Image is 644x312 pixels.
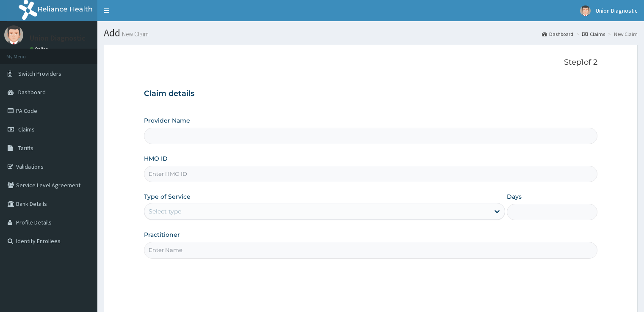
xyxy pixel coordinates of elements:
[30,34,86,42] p: Union Diagnostic
[120,31,149,37] small: New Claim
[18,144,33,152] span: Tariffs
[144,166,597,182] input: Enter HMO ID
[30,46,50,52] a: Online
[144,154,168,163] label: HMO ID
[144,230,180,239] label: Practitioner
[18,70,61,77] span: Switch Providers
[542,30,573,38] a: Dashboard
[4,25,23,44] img: User Image
[144,89,597,99] h3: Claim details
[606,30,638,38] li: New Claim
[507,192,522,201] label: Days
[582,30,605,38] a: Claims
[144,116,190,125] label: Provider Name
[144,192,191,201] label: Type of Service
[149,207,181,216] div: Select type
[580,5,591,16] img: User Image
[596,7,638,14] span: Union Diagnostic
[104,27,638,38] h1: Add
[18,88,46,96] span: Dashboard
[144,58,597,67] p: Step 1 of 2
[144,242,597,258] input: Enter Name
[18,126,35,133] span: Claims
